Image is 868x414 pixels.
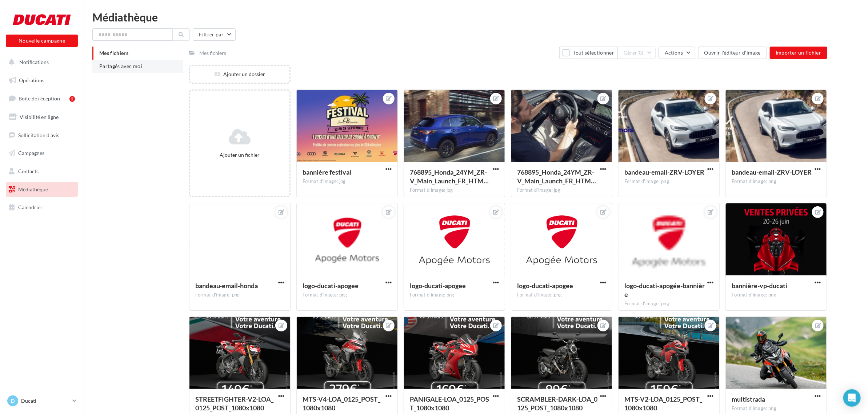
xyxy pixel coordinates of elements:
span: logo-ducati-apogée-bannière [624,282,705,298]
span: Campagnes [18,150,44,156]
span: STREETFIGHTER-V2-LOA_0125_POST_1080x1080 [195,395,274,412]
span: Opérations [19,77,44,83]
div: Format d'image: png [624,300,713,307]
span: Médiathèque [18,186,48,192]
button: Gérer(0) [617,47,656,59]
a: Visibilité en ligne [4,110,79,125]
div: Format d'image: png [517,292,606,298]
span: Importer un fichier [776,49,821,56]
a: Contacts [4,164,79,179]
span: 768895_Honda_24YM_ZR-V_Main_Launch_FR_HTML_Carousel_USP1_Performance&Engaging_Drive_1080x1080_F3_... [410,168,489,185]
div: Format d'image: png [732,405,821,412]
div: Format d'image: png [303,292,392,298]
button: Filtrer par [193,28,236,41]
button: Actions [659,47,695,59]
div: Mes fichiers [199,49,227,57]
div: Ajouter un fichier [193,151,287,159]
span: Actions [665,49,683,56]
span: logo-ducati-apogee [410,282,466,290]
span: (0) [637,50,644,56]
button: Nouvelle campagne [6,35,78,47]
span: D [11,397,15,405]
div: Format d'image: jpg [410,187,499,194]
div: Format d'image: png [195,292,284,298]
span: Notifications [19,59,49,65]
span: MTS-V4-LOA_0125_POST_1080x1080 [303,395,380,412]
span: Boîte de réception [19,95,60,101]
button: Notifications [4,55,76,70]
span: Calendrier [18,204,43,210]
div: Format d'image: png [732,292,821,298]
button: Importer un fichier [770,47,827,59]
a: Médiathèque [4,182,79,197]
span: 768895_Honda_24YM_ZR-V_Main_Launch_FR_HTML_Carousel_USP1_Performance&Engaging_Drive_1080x1080_F2_... [517,168,596,185]
span: bandeau-email-ZRV-LOYER [624,168,704,176]
div: Ajouter un dossier [190,71,289,78]
a: Sollicitation d'avis [4,128,79,143]
span: Contacts [18,168,39,174]
span: bannière festival [303,168,351,176]
a: Campagnes [4,146,79,161]
div: Format d'image: png [624,178,713,185]
span: SCRAMBLER-DARK-LOA_0125_POST_1080x1080 [517,395,597,412]
p: Ducati [21,397,69,405]
span: Sollicitation d'avis [18,132,59,138]
a: D Ducati [6,394,78,408]
div: Format d'image: png [410,292,499,298]
div: 2 [69,96,75,102]
button: Ouvrir l'éditeur d'image [698,47,767,59]
div: Format d'image: jpg [303,178,392,185]
span: logo-ducati-apogee [517,282,573,290]
span: bandeau-email-ZRV-LOYER [732,168,812,176]
span: PANIGALE-LOA_0125_POST_1080x1080 [410,395,489,412]
span: bannière-vp-ducati [732,282,787,290]
span: Visibilité en ligne [20,114,59,120]
a: Boîte de réception2 [4,91,79,106]
button: Tout sélectionner [559,47,617,59]
span: Partagés avec moi [99,63,142,69]
div: Médiathèque [92,12,859,23]
a: Calendrier [4,200,79,215]
div: Format d'image: jpg [517,187,606,194]
div: Open Intercom Messenger [843,389,861,407]
a: Opérations [4,73,79,88]
span: multistrada [732,395,765,403]
span: bandeau-email-honda [195,282,258,290]
span: Mes fichiers [99,50,128,56]
span: MTS-V2-LOA_0125_POST_1080x1080 [624,395,702,412]
div: Format d'image: png [732,178,821,185]
span: logo-ducati-apogee [303,282,359,290]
